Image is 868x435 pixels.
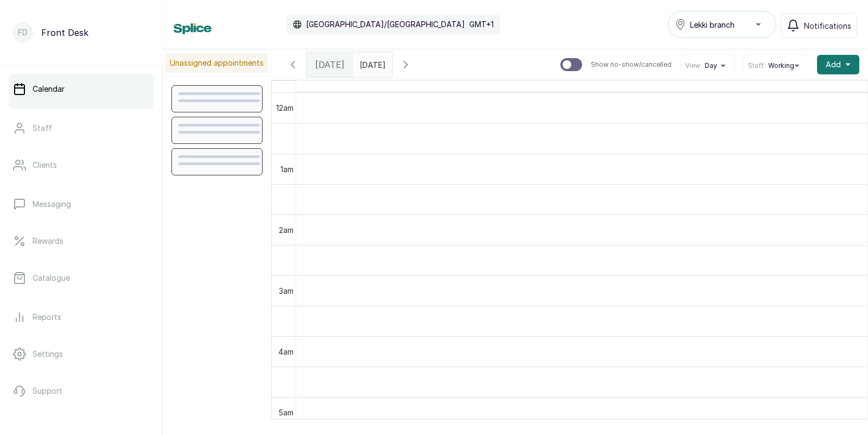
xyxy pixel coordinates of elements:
p: Rewards [33,236,63,247]
span: Add [826,59,841,70]
div: 5am [276,407,296,418]
a: Staff [9,113,154,143]
div: 2am [277,224,296,236]
p: Show no-show/cancelled [591,60,672,69]
a: Calendar [9,74,154,104]
a: Catalogue [9,263,154,293]
span: Working [768,61,794,70]
p: Catalogue [33,273,70,283]
div: 4am [276,346,296,357]
span: [DATE] [315,58,344,71]
button: ViewDay [685,61,730,70]
div: 12am [274,102,296,114]
p: Messaging [33,199,71,210]
span: Staff [748,61,764,70]
span: Notifications [804,20,851,31]
div: 1am [278,163,296,175]
p: Clients [33,160,57,171]
span: Day [705,61,717,70]
button: Add [817,55,859,74]
p: Settings [33,349,63,360]
a: Rewards [9,226,154,256]
a: Reports [9,302,154,332]
button: Lekki branch [668,11,776,38]
span: Lekki branch [690,19,735,30]
p: Front Desk [41,26,88,39]
a: Clients [9,150,154,180]
button: StaffWorking [748,61,803,70]
p: [GEOGRAPHIC_DATA]/[GEOGRAPHIC_DATA] [306,19,465,30]
p: Support [33,386,62,396]
div: 3am [277,285,296,297]
button: Notifications [781,13,857,38]
p: Reports [33,312,61,323]
p: Staff [33,123,52,134]
a: Support [9,376,154,406]
a: Settings [9,339,154,369]
p: Unassigned appointments [165,53,268,73]
p: GMT+1 [469,19,494,30]
a: Messaging [9,189,154,219]
div: [DATE] [307,52,353,77]
p: Calendar [33,84,65,94]
p: FD [18,27,28,38]
span: View [685,61,700,70]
